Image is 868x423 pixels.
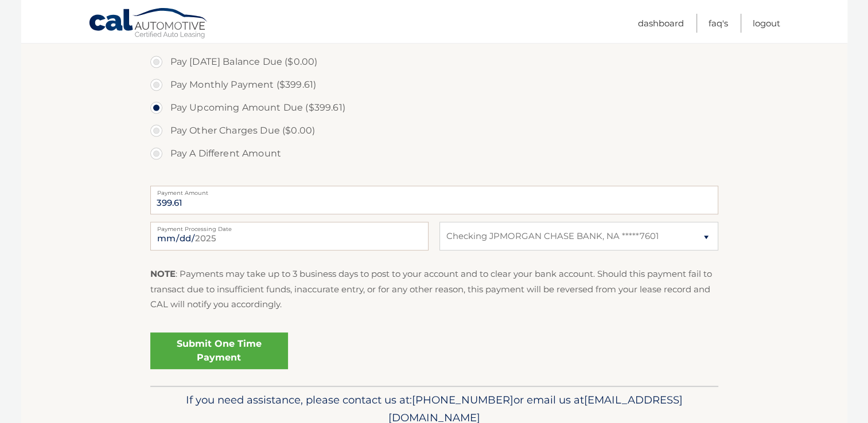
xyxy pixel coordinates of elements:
a: Logout [753,14,780,33]
a: Submit One Time Payment [150,332,288,369]
label: Payment Amount [150,186,718,195]
label: Pay A Different Amount [150,142,718,165]
label: Pay Monthly Payment ($399.61) [150,73,718,96]
label: Pay Other Charges Due ($0.00) [150,119,718,142]
a: FAQ's [709,14,728,33]
input: Payment Date [150,222,429,250]
input: Payment Amount [150,186,718,214]
label: Pay [DATE] Balance Due ($0.00) [150,50,718,73]
p: : Payments may take up to 3 business days to post to your account and to clear your bank account.... [150,267,718,312]
a: Cal Automotive [88,7,209,41]
strong: NOTE [150,268,176,279]
label: Payment Processing Date [150,222,429,231]
label: Pay Upcoming Amount Due ($399.61) [150,96,718,119]
span: [PHONE_NUMBER] [412,393,513,406]
a: Dashboard [638,14,684,33]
